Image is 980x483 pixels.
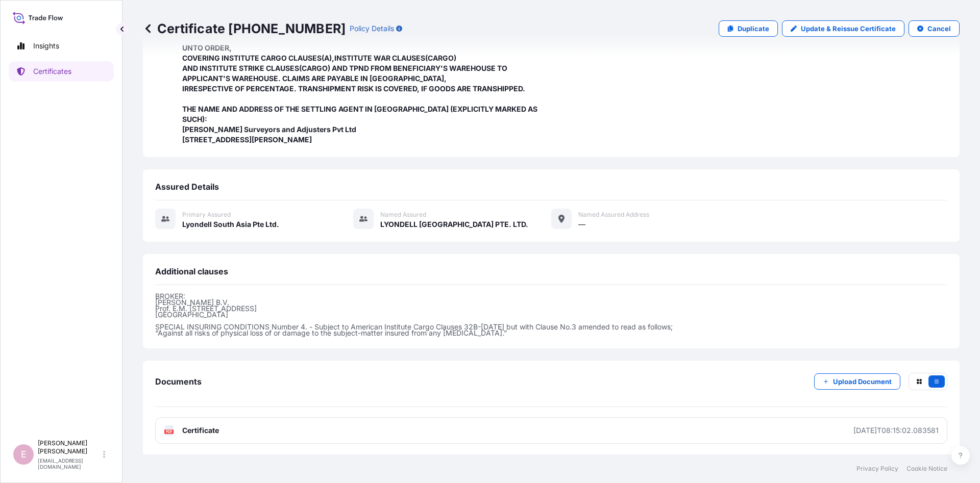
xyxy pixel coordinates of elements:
span: Additional clauses [155,266,228,276]
span: Assured Details [155,182,219,192]
text: PDF [166,430,173,434]
a: Certificates [9,61,114,82]
p: Cancel [927,23,951,34]
p: Update & Reissue Certificate [801,23,896,34]
span: LC NUMBER: 529011117303-S SAIPER P.O. NO.: 701/5242(2842-L)/25 UNTO ORDER, COVERING INSTITUTE CAR... [182,12,551,145]
a: Update & Reissue Certificate [782,20,904,37]
a: Duplicate [719,20,778,37]
span: Named Assured Address [578,211,649,219]
p: [EMAIL_ADDRESS][DOMAIN_NAME] [38,457,101,470]
p: Certificates [33,66,71,77]
span: Primary assured [182,211,231,219]
span: Named Assured [380,211,426,219]
a: Cookie Notice [906,465,947,473]
button: Upload Document [814,373,900,390]
span: Documents [155,376,202,387]
button: Cancel [909,20,960,37]
p: Insights [33,41,59,51]
span: E [21,449,27,460]
span: — [578,219,585,230]
p: BROKER: [PERSON_NAME] B.V. Prof. E.M. [STREET_ADDRESS] [GEOGRAPHIC_DATA] SPECIAL INSURING CONDITI... [155,293,947,336]
span: Certificate [182,425,219,436]
span: LYONDELL [GEOGRAPHIC_DATA] PTE. LTD. [380,219,528,230]
a: Privacy Policy [856,465,898,473]
p: [PERSON_NAME] [PERSON_NAME] [38,439,101,455]
p: Policy Details [350,23,394,34]
p: Duplicate [738,23,769,34]
a: Insights [9,36,114,56]
p: Certificate [PHONE_NUMBER] [143,20,346,37]
a: PDFCertificate[DATE]T08:15:02.083581 [155,417,947,444]
div: [DATE]T08:15:02.083581 [853,425,939,436]
span: Lyondell South Asia Pte Ltd. [182,219,279,230]
p: Upload Document [833,376,892,387]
